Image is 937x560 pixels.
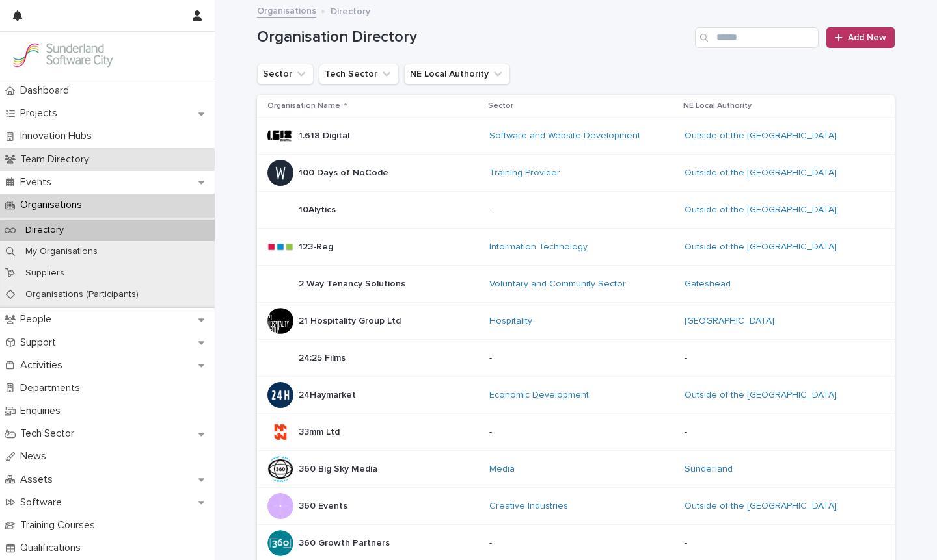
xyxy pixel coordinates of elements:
p: 33mm Ltd [299,424,342,438]
a: Sunderland [685,464,733,475]
tr: 10Alytics10Alytics -Outside of the [GEOGRAPHIC_DATA] [257,192,895,229]
a: Training Provider [489,168,560,179]
p: Assets [15,474,63,486]
p: - [685,353,874,364]
tr: 100 Days of NoCode100 Days of NoCode Training Provider Outside of the [GEOGRAPHIC_DATA] [257,155,895,192]
tr: 2 Way Tenancy Solutions2 Way Tenancy Solutions Voluntary and Community Sector Gateshead [257,266,895,303]
p: Directory [331,3,370,18]
input: Search [695,27,819,48]
tr: 24:25 Films24:25 Films -- [257,340,895,377]
a: Gateshead [685,279,731,290]
p: 1.618 Digital [299,128,352,142]
p: Dashboard [15,84,79,97]
p: 100 Days of NoCode [299,165,391,179]
p: Events [15,176,62,188]
tr: 360 Events360 Events Creative Industries Outside of the [GEOGRAPHIC_DATA] [257,488,895,525]
button: Sector [257,64,314,84]
p: Departments [15,382,90,394]
a: Organisations [257,3,316,18]
p: 21 Hospitality Group Ltd [299,313,403,327]
p: 24:25 Films [299,350,348,364]
a: Media [489,464,515,475]
button: NE Local Authority [404,64,510,84]
p: Sector [488,99,513,113]
p: 2 Way Tenancy Solutions [299,276,408,290]
tr: 360 Big Sky Media360 Big Sky Media Media Sunderland [257,451,895,488]
p: - [489,538,674,549]
p: - [685,538,874,549]
a: Information Technology [489,242,588,253]
a: Add New [826,27,895,48]
p: Qualifications [15,542,91,554]
p: Tech Sector [15,427,85,440]
p: NE Local Authority [683,99,752,113]
tr: 21 Hospitality Group Ltd21 Hospitality Group Ltd Hospitality [GEOGRAPHIC_DATA] [257,303,895,340]
p: 123-Reg [299,239,336,253]
p: Directory [15,225,74,236]
p: 24Haymarket [299,387,359,401]
p: - [489,205,674,216]
p: Suppliers [15,268,75,279]
p: Software [15,496,72,509]
a: Outside of the [GEOGRAPHIC_DATA] [685,390,837,401]
a: Outside of the [GEOGRAPHIC_DATA] [685,205,837,216]
p: - [489,353,674,364]
p: 360 Growth Partners [299,535,392,549]
tr: 1.618 Digital1.618 Digital Software and Website Development Outside of the [GEOGRAPHIC_DATA] [257,118,895,155]
p: News [15,450,57,463]
button: Tech Sector [319,64,399,84]
p: Organisation Name [267,99,340,113]
a: Outside of the [GEOGRAPHIC_DATA] [685,242,837,253]
a: Outside of the [GEOGRAPHIC_DATA] [685,168,837,179]
p: 10Alytics [299,202,338,216]
tr: 123-Reg123-Reg Information Technology Outside of the [GEOGRAPHIC_DATA] [257,229,895,266]
p: Innovation Hubs [15,130,102,142]
span: Add New [848,33,886,42]
p: Support [15,337,66,349]
tr: 33mm Ltd33mm Ltd -- [257,414,895,451]
img: Kay6KQejSz2FjblR6DWv [10,42,115,68]
p: 360 Events [299,498,350,512]
p: - [489,427,674,438]
a: Outside of the [GEOGRAPHIC_DATA] [685,501,837,512]
a: [GEOGRAPHIC_DATA] [685,316,774,327]
a: Hospitality [489,316,532,327]
tr: 24Haymarket24Haymarket Economic Development Outside of the [GEOGRAPHIC_DATA] [257,377,895,414]
p: - [685,427,874,438]
a: Voluntary and Community Sector [489,279,626,290]
p: Organisations (Participants) [15,289,149,300]
h1: Organisation Directory [257,28,690,47]
p: Organisations [15,199,92,211]
p: Activities [15,359,73,372]
p: Training Courses [15,519,105,531]
p: My Organisations [15,246,108,257]
p: Enquiries [15,405,71,417]
p: Projects [15,107,68,120]
p: People [15,313,62,325]
p: Team Directory [15,153,100,166]
a: Economic Development [489,390,589,401]
a: Creative Industries [489,501,568,512]
p: 360 Big Sky Media [299,461,380,475]
a: Software and Website Development [489,131,640,142]
a: Outside of the [GEOGRAPHIC_DATA] [685,131,837,142]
